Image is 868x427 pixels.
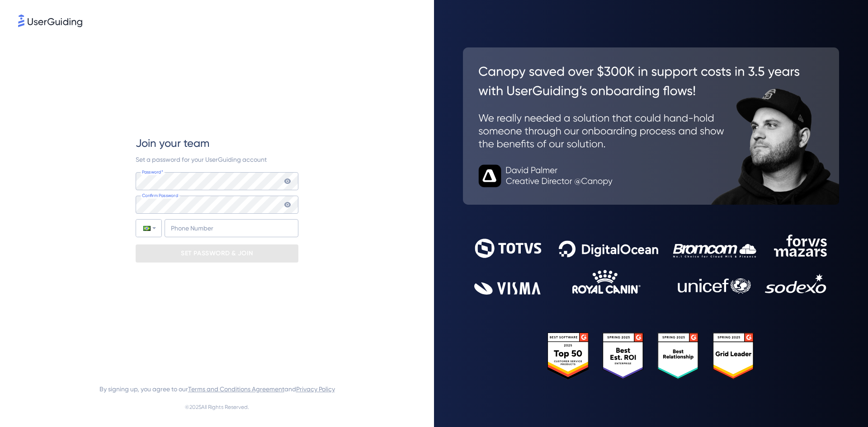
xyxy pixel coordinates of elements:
[185,402,249,413] span: © 2025 All Rights Reserved.
[463,47,839,205] img: 26c0aa7c25a843aed4baddd2b5e0fa68.svg
[547,333,755,380] img: 25303e33045975176eb484905ab012ff.svg
[99,384,335,394] span: By signing up, you agree to our and
[474,235,828,295] img: 9302ce2ac39453076f5bc0f2f2ca889b.svg
[136,156,267,163] span: Set a password for your UserGuiding account
[136,220,161,237] div: Brazil: + 55
[165,219,298,237] input: Phone Number
[18,14,82,27] img: 8faab4ba6bc7696a72372aa768b0286c.svg
[181,246,253,261] p: SET PASSWORD & JOIN
[136,136,209,150] span: Join your team
[188,385,284,393] a: Terms and Conditions Agreement
[296,385,335,393] a: Privacy Policy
